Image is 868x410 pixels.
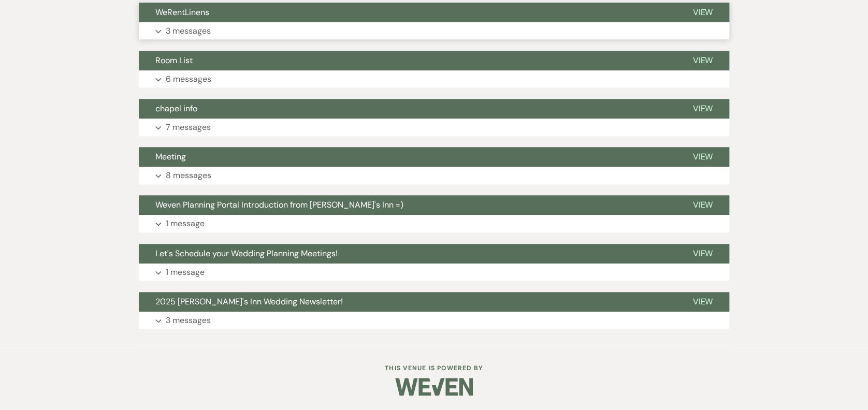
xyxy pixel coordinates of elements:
span: View [692,103,713,114]
span: View [692,248,713,259]
span: Weven Planning Portal Introduction from [PERSON_NAME]'s Inn =) [155,199,403,210]
p: 3 messages [166,314,211,327]
span: View [692,296,713,307]
button: Room List [139,51,676,70]
span: 2025 [PERSON_NAME]'s Inn Wedding Newsletter! [155,296,343,307]
span: WeRentLinens [155,7,209,18]
span: Meeting [155,151,186,162]
button: View [676,147,729,167]
button: View [676,51,729,70]
span: View [692,199,713,210]
button: WeRentLinens [139,3,676,22]
p: 6 messages [166,72,211,86]
span: View [692,151,713,162]
span: Room List [155,55,193,66]
button: Let's Schedule your Wedding Planning Meetings! [139,244,676,263]
button: View [676,195,729,215]
button: View [676,99,729,119]
p: 8 messages [166,169,211,182]
button: 1 message [139,263,729,281]
img: Weven Logo [395,369,473,405]
button: 3 messages [139,312,729,329]
span: View [692,55,713,66]
button: 7 messages [139,119,729,136]
p: 3 messages [166,24,211,38]
button: 1 message [139,215,729,232]
button: 6 messages [139,70,729,88]
button: 8 messages [139,167,729,184]
button: Meeting [139,147,676,167]
span: View [692,7,713,18]
button: 3 messages [139,22,729,40]
span: Let's Schedule your Wedding Planning Meetings! [155,248,338,259]
p: 7 messages [166,121,211,134]
button: View [676,244,729,263]
button: View [676,292,729,312]
button: 2025 [PERSON_NAME]'s Inn Wedding Newsletter! [139,292,676,312]
button: Weven Planning Portal Introduction from [PERSON_NAME]'s Inn =) [139,195,676,215]
button: chapel info [139,99,676,119]
span: chapel info [155,103,197,114]
button: View [676,3,729,22]
p: 1 message [166,266,205,279]
p: 1 message [166,217,205,230]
